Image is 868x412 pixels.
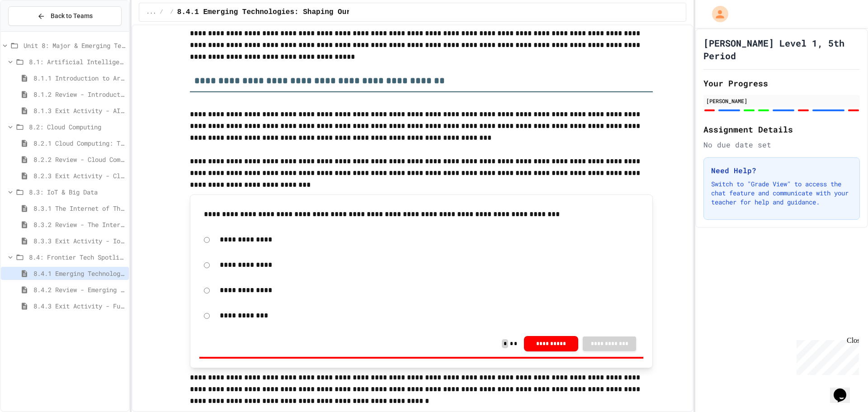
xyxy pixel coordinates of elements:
[703,123,860,136] h2: Assignment Details
[51,11,93,21] span: Back to Teams
[24,41,125,50] span: Unit 8: Major & Emerging Technologies
[33,73,125,83] span: 8.1.1 Introduction to Artificial Intelligence
[33,90,125,99] span: 8.1.2 Review - Introduction to Artificial Intelligence
[146,9,156,16] span: ...
[33,155,125,164] span: 8.2.2 Review - Cloud Computing
[33,285,125,294] span: 8.4.2 Review - Emerging Technologies: Shaping Our Digital Future
[170,9,174,16] span: /
[177,7,416,18] span: 8.4.1 Emerging Technologies: Shaping Our Digital Future
[711,165,852,176] h3: Need Help?
[703,37,860,62] h1: [PERSON_NAME] Level 1, 5th Period
[33,269,125,278] span: 8.4.1 Emerging Technologies: Shaping Our Digital Future
[793,336,859,375] iframe: chat widget
[830,376,859,403] iframe: chat widget
[29,57,125,66] span: 8.1: Artificial Intelligence Basics
[160,9,163,16] span: /
[703,4,731,24] div: My Account
[706,97,857,105] div: [PERSON_NAME]
[33,236,125,246] span: 8.3.3 Exit Activity - IoT Data Detective Challenge
[703,77,860,90] h2: Your Progress
[33,106,125,115] span: 8.1.3 Exit Activity - AI Detective
[33,220,125,229] span: 8.3.2 Review - The Internet of Things and Big Data
[8,6,122,26] button: Back to Teams
[33,301,125,311] span: 8.4.3 Exit Activity - Future Tech Challenge
[29,122,125,132] span: 8.2: Cloud Computing
[711,180,852,207] p: Switch to "Grade View" to access the chat feature and communicate with your teacher for help and ...
[33,138,125,148] span: 8.2.1 Cloud Computing: Transforming the Digital World
[33,171,125,180] span: 8.2.3 Exit Activity - Cloud Service Detective
[4,4,62,57] div: Chat with us now!Close
[703,139,860,150] div: No due date set
[29,187,125,197] span: 8.3: IoT & Big Data
[29,252,125,262] span: 8.4: Frontier Tech Spotlight
[33,204,125,213] span: 8.3.1 The Internet of Things and Big Data: Our Connected Digital World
